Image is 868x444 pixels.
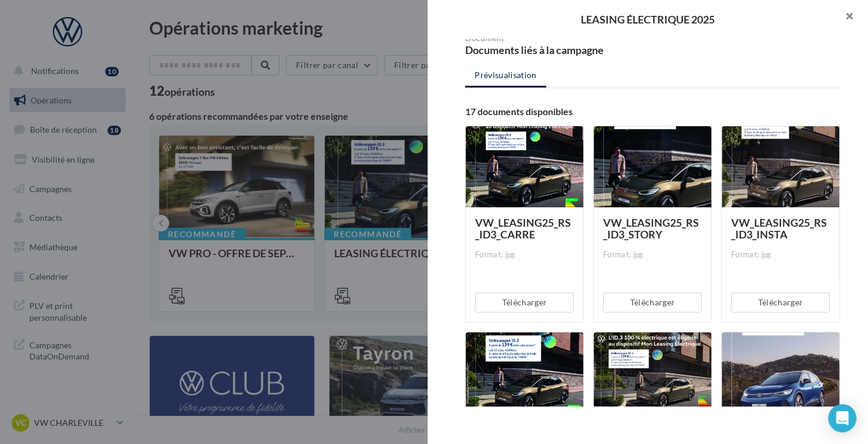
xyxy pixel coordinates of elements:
div: Open Intercom Messenger [828,404,856,432]
div: LEASING ÉLECTRIQUE 2025 [446,14,849,25]
div: Document [465,34,648,42]
div: Format: jpg [475,250,574,260]
button: Télécharger [475,292,574,312]
span: VW_LEASING25_RS_ID3_STORY [603,216,699,241]
button: Télécharger [603,292,702,312]
button: Télécharger [731,292,830,312]
div: 17 documents disponibles [465,107,840,116]
div: Documents liés à la campagne [465,45,648,55]
div: Format: jpg [731,250,830,260]
span: VW_LEASING25_RS_ID3_CARRE [475,216,571,241]
span: VW_LEASING25_RS_ID3_INSTA [731,216,827,241]
div: Format: jpg [603,250,702,260]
